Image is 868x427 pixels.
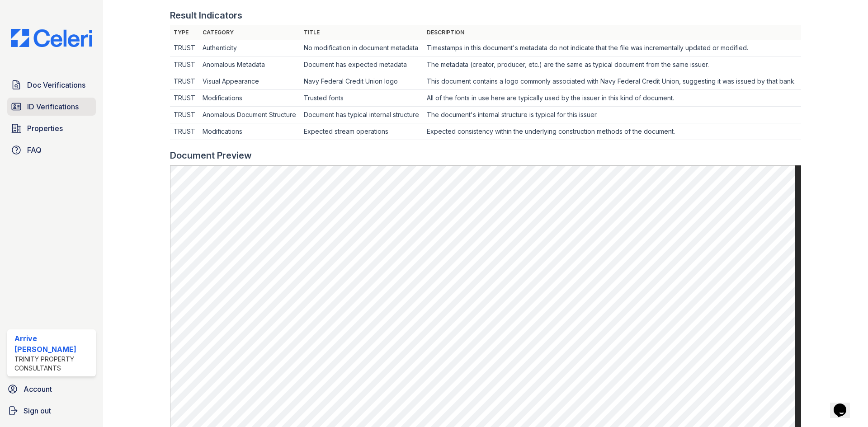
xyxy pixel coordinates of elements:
a: Account [4,380,99,398]
th: Description [423,25,801,40]
td: No modification in document metadata [300,40,423,56]
span: Doc Verifications [27,80,85,90]
div: Trinity Property Consultants [14,355,92,373]
td: Anomalous Metadata [199,56,300,73]
span: Sign out [24,405,51,416]
a: Properties [7,119,96,137]
td: TRUST [170,90,199,107]
td: All of the fonts in use here are typically used by the issuer in this kind of document. [423,90,801,107]
td: Document has typical internal structure [300,107,423,123]
td: Expected stream operations [300,123,423,140]
td: Authenticity [199,40,300,56]
iframe: chat widget [830,391,859,418]
div: Document Preview [170,149,252,162]
span: ID Verifications [27,101,79,112]
td: Visual Appearance [199,73,300,90]
td: The metadata (creator, producer, etc.) are the same as typical document from the same issuer. [423,56,801,73]
img: CE_Logo_Blue-a8612792a0a2168367f1c8372b55b34899dd931a85d93a1a3d3e32e68fde9ad4.png [4,29,99,47]
a: ID Verifications [7,98,96,116]
td: Modifications [199,90,300,107]
td: Trusted fonts [300,90,423,107]
div: Result Indicators [170,9,242,22]
td: This document contains a logo commonly associated with Navy Federal Credit Union, suggesting it w... [423,73,801,90]
th: Title [300,25,423,40]
th: Category [199,25,300,40]
span: FAQ [27,145,42,155]
td: Anomalous Document Structure [199,107,300,123]
td: TRUST [170,73,199,90]
td: TRUST [170,56,199,73]
span: Properties [27,123,63,134]
td: Navy Federal Credit Union logo [300,73,423,90]
td: Timestamps in this document's metadata do not indicate that the file was incrementally updated or... [423,40,801,56]
td: Document has expected metadata [300,56,423,73]
th: Type [170,25,199,40]
td: Expected consistency within the underlying construction methods of the document. [423,123,801,140]
a: FAQ [7,141,96,159]
a: Sign out [4,402,99,420]
td: TRUST [170,123,199,140]
div: Arrive [PERSON_NAME] [14,333,92,355]
a: Doc Verifications [7,76,96,94]
td: TRUST [170,107,199,123]
td: Modifications [199,123,300,140]
td: The document's internal structure is typical for this issuer. [423,107,801,123]
span: Account [24,384,52,394]
td: TRUST [170,40,199,56]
